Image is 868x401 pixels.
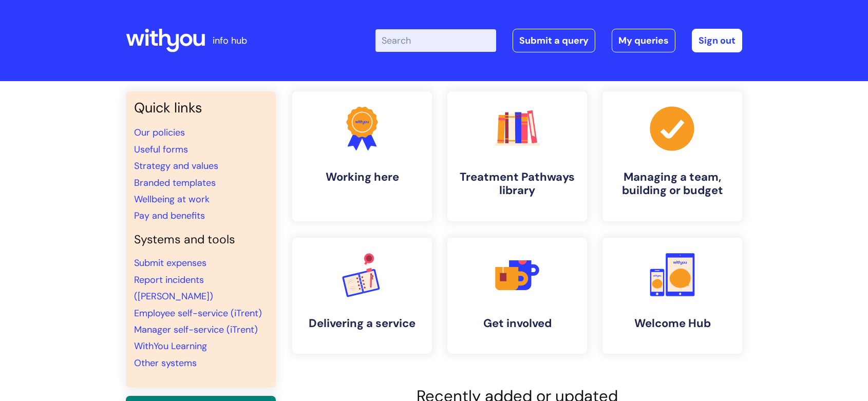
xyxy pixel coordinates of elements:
[602,238,742,354] a: Welcome Hub
[292,91,432,221] a: Working here
[300,317,424,330] h4: Delivering a service
[134,209,205,222] a: Pay and benefits
[456,170,579,198] h4: Treatment Pathways library
[134,126,185,139] a: Our policies
[612,29,675,52] a: My queries
[611,170,734,198] h4: Managing a team, building or budget
[134,357,197,369] a: Other systems
[134,177,216,189] a: Branded templates
[692,29,742,52] a: Sign out
[375,29,496,52] input: Search
[447,91,587,221] a: Treatment Pathways library
[134,193,210,205] a: Wellbeing at work
[134,100,268,116] h3: Quick links
[213,32,247,49] p: info hub
[134,340,207,352] a: WithYou Learning
[375,29,742,52] div: | -
[513,29,595,52] a: Submit a query
[456,317,579,330] h4: Get involved
[134,274,213,302] a: Report incidents ([PERSON_NAME])
[134,233,268,247] h4: Systems and tools
[300,170,424,184] h4: Working here
[292,238,432,354] a: Delivering a service
[134,323,258,336] a: Manager self-service (iTrent)
[134,257,206,269] a: Submit expenses
[134,160,218,172] a: Strategy and values
[447,238,587,354] a: Get involved
[134,143,188,156] a: Useful forms
[602,91,742,221] a: Managing a team, building or budget
[611,317,734,330] h4: Welcome Hub
[134,307,262,319] a: Employee self-service (iTrent)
